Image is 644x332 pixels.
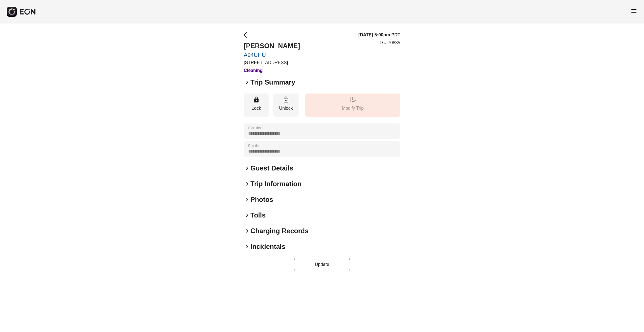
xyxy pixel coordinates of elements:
span: keyboard_arrow_right [244,212,250,219]
h3: Cleaning [244,67,300,74]
span: keyboard_arrow_right [244,243,250,250]
span: keyboard_arrow_right [244,79,250,86]
button: Unlock [273,93,299,117]
h2: Tolls [250,211,266,220]
p: ID # 70835 [378,39,400,46]
h2: Trip Summary [250,78,295,87]
button: Update [294,258,350,271]
span: menu [631,8,637,14]
h2: Incidentals [250,242,285,251]
span: keyboard_arrow_right [244,165,250,172]
p: Unlock [276,105,296,112]
h2: Trip Information [250,179,302,188]
button: Lock [244,93,269,117]
span: keyboard_arrow_right [244,196,250,203]
span: keyboard_arrow_right [244,181,250,187]
a: A94UHU [244,52,300,58]
h2: Photos [250,195,273,204]
h2: Guest Details [250,164,293,173]
h2: [PERSON_NAME] [244,41,300,50]
p: Lock [247,105,266,112]
h2: Charging Records [250,226,309,235]
h3: [DATE] 5:00pm PDT [358,32,400,38]
span: keyboard_arrow_right [244,228,250,234]
span: lock_open [283,96,289,103]
span: lock [253,96,260,103]
span: arrow_back_ios [244,32,250,38]
p: [STREET_ADDRESS] [244,59,300,66]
